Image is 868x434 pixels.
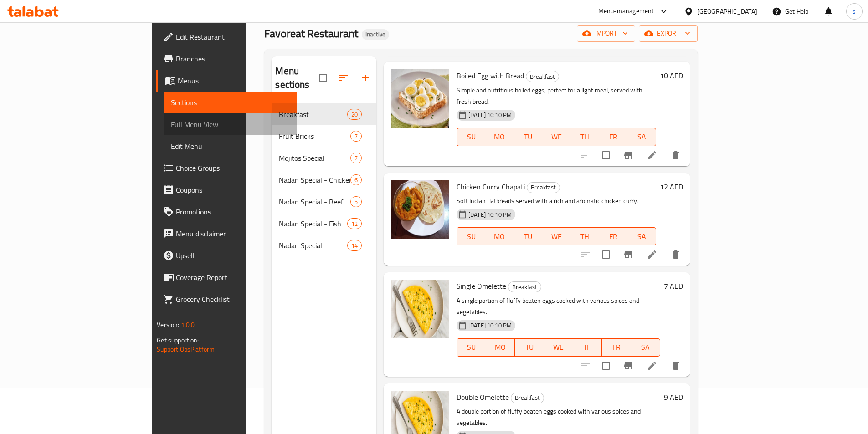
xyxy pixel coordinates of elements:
button: FR [602,338,631,357]
div: Mojitos Special [279,153,350,163]
span: export [646,28,690,39]
span: import [584,28,628,39]
span: 20 [348,110,361,119]
button: Branch-specific-item [617,355,639,377]
img: Single Omelette [391,280,449,338]
div: Breakfast [526,71,559,82]
a: Edit Restaurant [156,26,297,48]
button: TU [514,227,542,245]
span: WE [548,341,570,354]
span: Breakfast [508,282,541,292]
span: TU [518,130,539,143]
button: SA [627,128,656,146]
a: Coupons [156,179,297,201]
h6: 9 AED [664,391,683,403]
button: SU [457,338,486,357]
button: FR [599,128,627,146]
div: Breakfast [508,281,541,292]
a: Menus [156,70,297,92]
button: MO [485,227,514,245]
span: TH [574,130,595,143]
p: A double portion of fluffy beaten eggs cooked with various spices and vegetables. [457,406,660,429]
p: Simple and nutritious boiled eggs, perfect for a light meal, served with fresh bread. [457,85,656,107]
span: Breakfast [526,71,559,82]
a: Edit menu item [647,150,657,161]
span: Single Omelette [457,279,506,293]
h6: 12 AED [660,180,683,193]
span: TH [574,230,595,243]
span: Menu disclaimer [176,228,290,239]
span: MO [489,130,510,143]
img: Chicken Curry Chapati [391,180,449,239]
div: Mojitos Special7 [272,147,376,169]
button: WE [542,128,570,146]
img: Boiled Egg with Bread [391,69,449,128]
span: Edit Menu [171,141,290,152]
h6: 7 AED [664,280,683,292]
span: Select to update [596,356,616,375]
span: 5 [351,198,361,206]
span: SU [461,341,483,354]
div: items [350,196,362,207]
a: Promotions [156,201,297,223]
button: Branch-specific-item [617,244,639,266]
span: SA [635,341,657,354]
h6: 10 AED [660,69,683,82]
span: [DATE] 10:10 PM [465,321,515,330]
div: items [350,131,362,142]
span: FR [603,130,624,143]
button: SU [457,227,485,245]
span: Coupons [176,184,290,195]
span: 7 [351,154,361,163]
div: Breakfast20 [272,103,376,125]
a: Coverage Report [156,266,297,288]
button: delete [665,244,687,266]
button: import [577,25,635,42]
span: WE [546,130,567,143]
button: FR [599,227,627,245]
span: Choice Groups [176,163,290,174]
span: Select to update [596,146,616,165]
div: Nadan Special - Chicken6 [272,169,376,191]
span: 14 [348,241,361,250]
span: Nadan Special - Chicken [279,174,350,185]
span: 6 [351,176,361,184]
span: Version: [157,319,179,331]
button: SA [631,338,660,357]
div: Breakfast [527,182,560,193]
a: Edit menu item [647,249,657,260]
span: 1.0.0 [181,319,195,331]
span: Breakfast [279,109,347,120]
span: Inactive [362,31,389,38]
span: Sections [171,97,290,108]
span: [DATE] 10:10 PM [465,210,515,219]
a: Menu disclaimer [156,223,297,245]
button: TU [514,128,542,146]
div: Breakfast [511,393,544,403]
span: TH [577,341,599,354]
div: Inactive [362,29,389,40]
button: Branch-specific-item [617,144,639,166]
div: Nadan Special - Fish [279,218,347,229]
div: items [347,109,362,120]
button: TH [570,227,599,245]
span: MO [489,230,510,243]
div: Fruit Bricks [279,131,350,142]
div: Fruit Bricks7 [272,125,376,147]
span: s [853,6,856,16]
span: 7 [351,132,361,141]
a: Full Menu View [164,113,297,135]
span: TU [519,341,540,354]
span: Upsell [176,250,290,261]
button: WE [542,227,570,245]
button: MO [485,128,514,146]
span: Select all sections [313,68,333,87]
button: SU [457,128,485,146]
div: Menu-management [598,6,654,17]
span: FR [603,230,624,243]
span: SA [631,230,652,243]
span: Nadan Special - Beef [279,196,350,207]
span: SU [461,230,482,243]
span: MO [490,341,512,354]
